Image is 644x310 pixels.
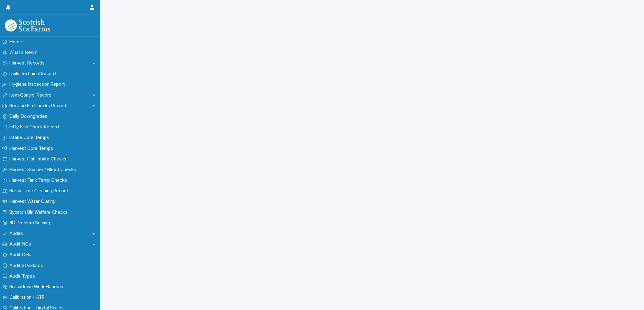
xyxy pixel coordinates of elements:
[7,273,40,279] p: Audit Types
[7,241,36,247] p: Audit NCs
[7,156,71,162] p: Harvest Fish Intake Checks
[7,103,71,109] p: Box and Bin Checks Record
[7,39,27,45] p: Home
[7,209,72,215] p: Bycatch Bin Welfare Checks
[7,177,72,183] p: Harvest Tank Temp Checks
[7,114,52,119] p: Daily Downgrades
[7,50,42,55] p: What's New?
[7,92,56,98] p: Item Control Record
[7,135,54,140] p: Intake Core Temps
[7,199,60,204] p: Harvest Water Quality
[7,220,55,226] p: 8D Problem Solving
[7,188,73,194] p: Break Time Cleaning Record
[7,263,48,269] p: Audit Standards
[5,19,50,31] img: mMrefqRFQpe26GRNOUkG
[7,124,64,130] p: Fifty Fish Check Record
[7,146,58,151] p: Harvest Core Temps
[7,60,49,66] p: Harvest Records
[7,252,36,258] p: Audit OFIs
[7,295,49,300] p: Calibration - ATP
[7,167,81,173] p: Harvest Stunner / Bleed Checks
[7,81,70,87] p: Hygiene Inspection Report
[7,71,61,77] p: Daily Technical Record
[7,284,71,290] p: Breakdown Work Handover
[7,231,28,236] p: Audits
